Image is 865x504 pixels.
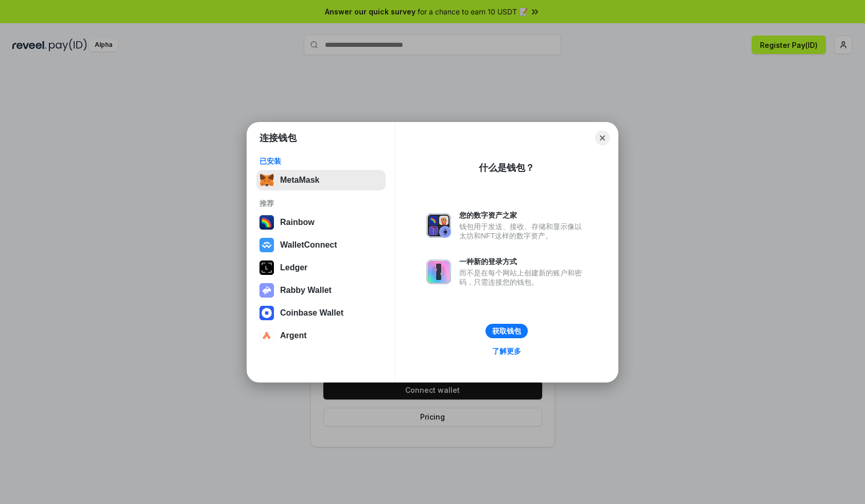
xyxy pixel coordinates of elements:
[280,240,337,250] div: WalletConnect
[595,131,610,145] button: Close
[256,235,386,255] button: WalletConnect
[256,257,386,278] button: Ledger
[259,157,383,166] div: 已安装
[426,213,451,238] img: svg+xml,%3Csvg%20xmlns%3D%22http%3A%2F%2Fwww.w3.org%2F2000%2Fsvg%22%20fill%3D%22none%22%20viewBox...
[486,324,528,338] button: 获取钱包
[492,346,521,356] div: 了解更多
[259,173,274,187] img: svg+xml,%3Csvg%20fill%3D%22none%22%20height%3D%2233%22%20viewBox%3D%220%200%2035%2033%22%20width%...
[256,325,386,346] button: Argent
[259,215,274,230] img: svg+xml,%3Csvg%20width%3D%22120%22%20height%3D%22120%22%20viewBox%3D%220%200%20120%20120%22%20fil...
[426,259,451,284] img: svg+xml,%3Csvg%20xmlns%3D%22http%3A%2F%2Fwww.w3.org%2F2000%2Fsvg%22%20fill%3D%22none%22%20viewBox...
[459,257,587,266] div: 一种新的登录方式
[459,268,587,287] div: 而不是在每个网站上创建新的账户和密码，只需连接您的钱包。
[280,263,307,272] div: Ledger
[280,176,319,185] div: MetaMask
[280,331,307,340] div: Argent
[259,199,383,208] div: 推荐
[259,306,274,320] img: svg+xml,%3Csvg%20width%3D%2228%22%20height%3D%2228%22%20viewBox%3D%220%200%2028%2028%22%20fill%3D...
[256,303,386,323] button: Coinbase Wallet
[259,260,274,275] img: svg+xml,%3Csvg%20xmlns%3D%22http%3A%2F%2Fwww.w3.org%2F2000%2Fsvg%22%20width%3D%2228%22%20height%3...
[259,238,274,252] img: svg+xml,%3Csvg%20width%3D%2228%22%20height%3D%2228%22%20viewBox%3D%220%200%2028%2028%22%20fill%3D...
[259,283,274,298] img: svg+xml,%3Csvg%20xmlns%3D%22http%3A%2F%2Fwww.w3.org%2F2000%2Fsvg%22%20fill%3D%22none%22%20viewBox...
[256,170,386,190] button: MetaMask
[459,211,587,220] div: 您的数字资产之家
[280,308,343,318] div: Coinbase Wallet
[479,162,534,174] div: 什么是钱包？
[280,218,315,227] div: Rainbow
[492,326,521,336] div: 获取钱包
[259,328,274,343] img: svg+xml,%3Csvg%20width%3D%2228%22%20height%3D%2228%22%20viewBox%3D%220%200%2028%2028%22%20fill%3D...
[486,344,527,358] a: 了解更多
[256,212,386,233] button: Rainbow
[259,132,297,144] h1: 连接钱包
[280,286,332,295] div: Rabby Wallet
[459,222,587,240] div: 钱包用于发送、接收、存储和显示像以太坊和NFT这样的数字资产。
[256,280,386,301] button: Rabby Wallet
